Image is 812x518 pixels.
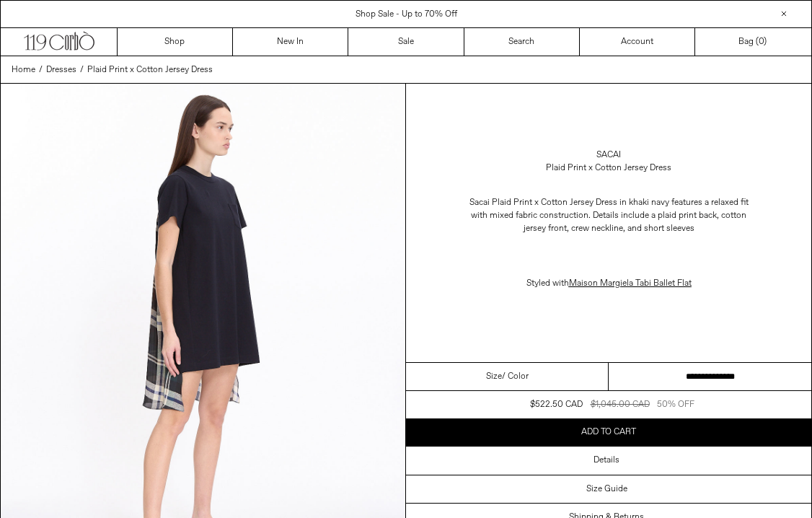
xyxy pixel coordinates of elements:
span: Home [12,64,35,76]
a: Sacai [596,149,621,162]
a: Home [12,63,35,76]
a: Maison Margiela Tabi Ballet Flat [569,278,692,289]
span: / [80,63,84,76]
p: Styled with [464,270,753,297]
span: / [39,63,43,76]
a: Shop Sale - Up to 70% Off [356,9,457,20]
h3: Size Guide [586,484,627,494]
div: $522.50 CAD [530,398,583,411]
div: Plaid Print x Cotton Jersey Dress [546,162,671,175]
span: 0 [759,36,764,48]
span: Add to cart [581,426,636,438]
a: Dresses [46,63,76,76]
h3: Details [593,455,619,465]
div: 50% OFF [657,398,694,411]
a: Account [580,28,695,56]
p: Sacai Plaid Print x Cotton Jersey Dress in khaki navy features a relaxed fit with mixed fabric co... [464,189,753,242]
button: Add to cart [406,418,811,446]
span: Plaid Print x Cotton Jersey Dress [87,64,213,76]
a: Shop [118,28,233,56]
span: / Color [502,370,529,383]
a: New In [233,28,348,56]
div: $1,045.00 CAD [591,398,650,411]
span: Dresses [46,64,76,76]
a: Bag () [695,28,811,56]
a: Search [464,28,580,56]
a: Plaid Print x Cotton Jersey Dress [87,63,213,76]
span: ) [759,35,767,48]
span: Size [486,370,502,383]
a: Sale [348,28,464,56]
